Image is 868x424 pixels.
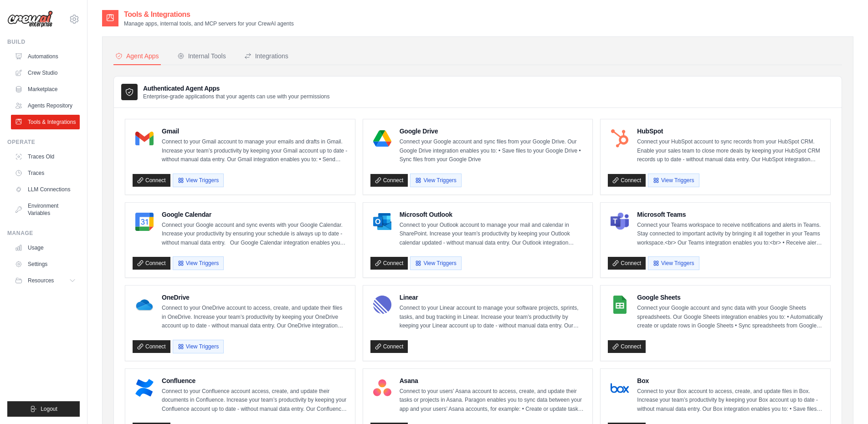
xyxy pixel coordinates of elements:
[11,82,80,97] a: Marketplace
[162,138,348,164] p: Connect to your Gmail account to manage your emails and drafts in Gmail. Increase your team’s pro...
[115,51,159,61] div: Agent Apps
[7,138,80,146] div: Operate
[162,210,348,219] h4: Google Calendar
[608,340,646,353] a: Connect
[7,230,80,237] div: Manage
[11,273,80,288] button: Resources
[162,221,348,248] p: Connect your Google account and sync events with your Google Calendar. Increase your productivity...
[611,379,629,397] img: Box Logo
[135,129,154,148] img: Gmail Logo
[608,257,646,270] a: Connect
[373,213,391,231] img: Microsoft Outlook Logo
[175,48,228,65] button: Internal Tools
[370,174,408,187] a: Connect
[133,257,170,270] a: Connect
[11,115,80,129] a: Tools & Integrations
[11,182,80,197] a: LLM Connections
[611,213,629,231] img: Microsoft Teams Logo
[124,9,294,20] h2: Tools & Integrations
[11,199,80,220] a: Environment Variables
[400,138,586,164] p: Connect your Google account and sync files from your Google Drive. Our Google Drive integration e...
[373,296,391,314] img: Linear Logo
[400,210,586,219] h4: Microsoft Outlook
[611,129,629,148] img: HubSpot Logo
[637,387,823,414] p: Connect to your Box account to access, create, and update files in Box. Increase your team’s prod...
[410,174,461,187] button: View Triggers
[135,379,154,397] img: Confluence Logo
[608,174,646,187] a: Connect
[370,257,408,270] a: Connect
[11,98,80,113] a: Agents Repository
[133,174,170,187] a: Connect
[173,340,224,353] button: View Triggers
[400,221,586,248] p: Connect to your Outlook account to manage your mail and calendar in SharePoint. Increase your tea...
[7,401,80,417] button: Logout
[133,340,170,353] a: Connect
[637,127,823,136] h4: HubSpot
[124,20,294,27] p: Manage apps, internal tools, and MCP servers for your CrewAI agents
[11,66,80,80] a: Crew Studio
[400,127,586,136] h4: Google Drive
[242,48,290,65] button: Integrations
[7,38,80,46] div: Build
[162,387,348,414] p: Connect to your Confluence account access, create, and update their documents in Confluence. Incr...
[637,210,823,219] h4: Microsoft Teams
[410,256,461,270] button: View Triggers
[370,340,408,353] a: Connect
[400,387,586,414] p: Connect to your users’ Asana account to access, create, and update their tasks or projects in Asa...
[11,257,80,271] a: Settings
[648,256,699,270] button: View Triggers
[162,376,348,385] h4: Confluence
[41,405,57,413] span: Logout
[143,84,330,93] h3: Authenticated Agent Apps
[11,166,80,180] a: Traces
[637,221,823,248] p: Connect your Teams workspace to receive notifications and alerts in Teams. Stay connected to impo...
[637,376,823,385] h4: Box
[7,10,53,28] img: Logo
[400,376,586,385] h4: Asana
[173,256,224,270] button: View Triggers
[28,277,54,284] span: Resources
[637,304,823,331] p: Connect your Google account and sync data with your Google Sheets spreadsheets. Our Google Sheets...
[11,240,80,255] a: Usage
[244,51,288,61] div: Integrations
[373,129,391,148] img: Google Drive Logo
[162,304,348,331] p: Connect to your OneDrive account to access, create, and update their files in OneDrive. Increase ...
[611,296,629,314] img: Google Sheets Logo
[648,174,699,187] button: View Triggers
[11,149,80,164] a: Traces Old
[113,48,161,65] button: Agent Apps
[373,379,391,397] img: Asana Logo
[11,49,80,64] a: Automations
[637,138,823,164] p: Connect your HubSpot account to sync records from your HubSpot CRM. Enable your sales team to clo...
[400,293,586,302] h4: Linear
[143,93,330,100] p: Enterprise-grade applications that your agents can use with your permissions
[135,213,154,231] img: Google Calendar Logo
[162,293,348,302] h4: OneDrive
[173,174,224,187] button: View Triggers
[135,296,154,314] img: OneDrive Logo
[177,51,226,61] div: Internal Tools
[400,304,586,331] p: Connect to your Linear account to manage your software projects, sprints, tasks, and bug tracking...
[162,127,348,136] h4: Gmail
[637,293,823,302] h4: Google Sheets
